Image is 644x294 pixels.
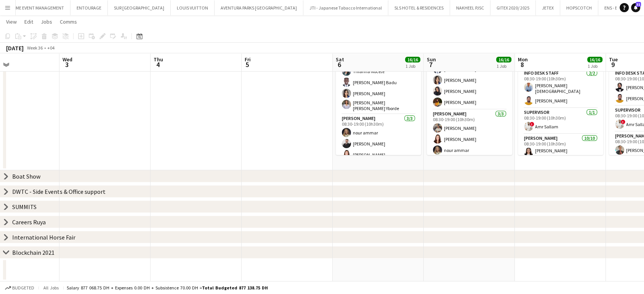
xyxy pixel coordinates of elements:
span: View [6,18,17,25]
span: Sat [336,56,344,63]
span: 6 [335,60,344,69]
span: Sun [427,56,436,63]
div: Salary 877 068.75 DH + Expenses 0.00 DH + Subsistence 70.00 DH = [67,285,268,291]
button: JTI - Japanese Tabacco International [303,0,388,15]
a: Jobs [38,17,55,27]
span: 4 [152,60,163,69]
div: Blockchain 2021 [12,249,54,256]
span: 8 [517,60,528,69]
span: 3 [61,60,72,69]
app-card-role: [PERSON_NAME]3/308:30-19:00 (10h30m)[PERSON_NAME][PERSON_NAME]nour ammar [427,110,512,158]
button: Budgeted [4,284,35,292]
span: Total Budgeted 877 138.75 DH [202,285,268,291]
button: HOPSCOTCH [560,0,598,15]
a: 31 [631,3,640,12]
span: ! [530,122,534,126]
app-job-card: 08:30-19:00 (10h30m)16/16UPU 2025 DWTC4 RolesInfo desk staff2/208:30-19:00 (10h30m)[PERSON_NAME][... [518,42,603,155]
span: Fri [245,56,251,63]
app-job-card: 08:30-19:00 (10h30m)16/16UPU 2025 DWTC4 Roles[PERSON_NAME][PERSON_NAME][PERSON_NAME] Badu[PERSON_... [427,42,512,155]
div: Careers Ruya [12,218,46,226]
button: ENTOURAGE [70,0,108,15]
app-card-role: Info desk staff2/208:30-19:00 (10h30m)[PERSON_NAME][DEMOGRAPHIC_DATA] [PERSON_NAME][PERSON_NAME] [518,69,603,108]
button: AVENTURA PARKS [GEOGRAPHIC_DATA] [215,0,303,15]
button: GITEX 2020/ 2025 [490,0,536,15]
span: Wed [62,56,72,63]
div: DWTC - Side Events & Office support [12,188,106,195]
app-card-role: Supervisor1/108:30-19:00 (10h30m)!Amr Sallam [518,108,603,134]
button: JETEX [536,0,560,15]
span: 31 [636,2,641,7]
span: Mon [518,56,528,63]
span: Tue [609,56,618,63]
div: Boat Show [12,173,40,180]
div: 1 Job [497,63,511,69]
app-card-role: [PERSON_NAME]10/1008:30-19:00 (10h30m)[PERSON_NAME] [PERSON_NAME] Espedang [518,134,603,262]
span: Comms [60,18,77,25]
span: Jobs [41,18,52,25]
span: Budgeted [12,285,34,291]
div: +04 [47,45,54,51]
a: View [3,17,20,27]
span: 5 [244,60,251,69]
button: SUR [GEOGRAPHIC_DATA] [108,0,171,15]
div: [DATE] [6,44,24,52]
div: 1 Job [405,63,420,69]
div: SUMMITS [12,203,37,211]
span: 7 [426,60,436,69]
button: SLS HOTEL & RESIDENCES [388,0,450,15]
button: NAKHEEL PJSC [450,0,490,15]
span: All jobs [42,285,60,291]
button: LOUIS VUITTON [171,0,215,15]
a: Comms [57,17,80,27]
div: 1 Job [588,63,602,69]
div: International Horse Fair [12,233,75,241]
span: ! [621,120,625,124]
span: 16/16 [587,57,602,62]
span: 16/16 [496,57,511,62]
span: Week 36 [25,45,44,51]
app-job-card: 08:30-19:00 (10h30m)16/16UPU 2025 DWTC4 Roles[PERSON_NAME][DEMOGRAPHIC_DATA] [PERSON_NAME]Iheb Bo... [336,42,421,155]
span: Thu [154,56,163,63]
span: Edit [24,18,33,25]
span: 16/16 [405,57,420,62]
span: 9 [608,60,618,69]
app-card-role: [PERSON_NAME]3/308:30-19:00 (10h30m)nour ammar[PERSON_NAME][PERSON_NAME] [336,114,421,162]
a: Edit [21,17,36,27]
